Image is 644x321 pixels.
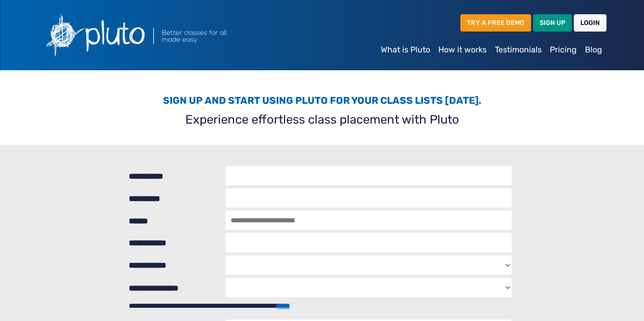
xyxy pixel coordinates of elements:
a: What is Pluto [377,40,434,60]
a: TRY A FREE DEMO [460,14,531,31]
a: How it works [434,40,491,60]
img: Pluto logo with the text Better classes for all, made easy [38,8,283,62]
a: Pricing [546,40,581,60]
a: SIGN UP [533,14,572,31]
a: Blog [581,40,606,60]
p: Experience effortless class placement with Pluto [44,110,600,129]
a: LOGIN [574,14,606,31]
a: Testimonials [491,40,546,60]
h3: Sign up and start using Pluto for your class lists [DATE]. [44,95,600,106]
